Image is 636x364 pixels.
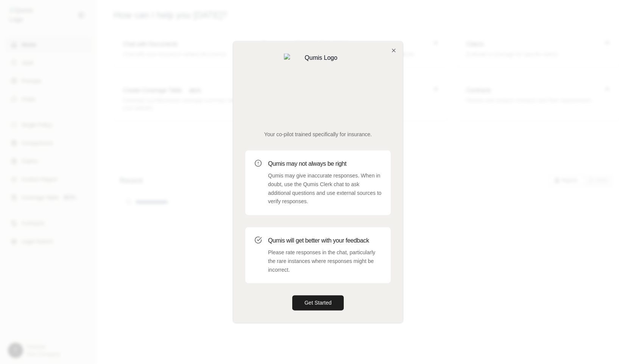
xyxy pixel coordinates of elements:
button: Get Started [292,296,344,311]
h3: Qumis may not always be right [268,159,382,168]
h3: Qumis will get better with your feedback [268,236,382,245]
p: Please rate responses in the chat, particularly the rare instances where responses might be incor... [268,248,382,274]
img: Qumis Logo [284,53,352,121]
p: Qumis may give inaccurate responses. When in doubt, use the Qumis Clerk chat to ask additional qu... [268,171,382,206]
p: Your co-pilot trained specifically for insurance. [245,131,391,138]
